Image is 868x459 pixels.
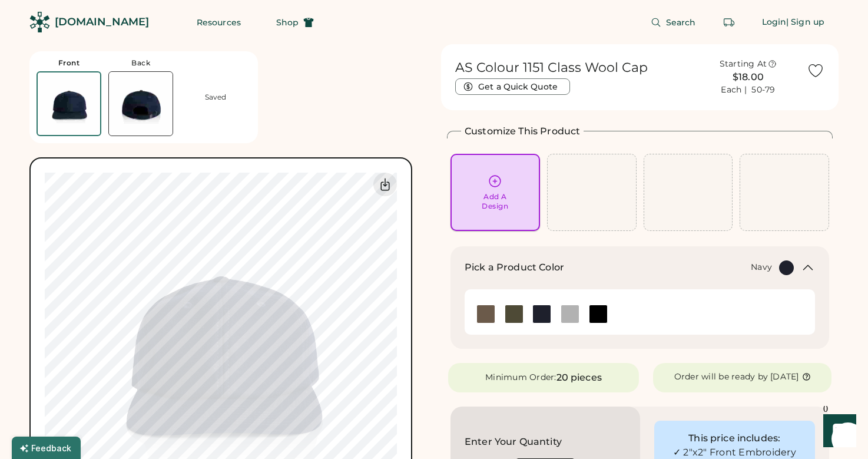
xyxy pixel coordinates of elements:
img: AS Colour 1151 Navy Front Thumbnail [38,72,100,135]
div: Starting At [720,58,767,70]
div: $18.00 [697,70,800,84]
span: Shop [276,18,299,27]
div: Navy [533,305,551,323]
div: Order will be ready by [674,371,768,383]
div: Minimum Order: [485,372,556,384]
h2: Customize This Product [465,124,580,138]
div: Download Front Mockup [373,173,397,196]
div: Front [58,58,80,68]
img: Rendered Logo - Screens [29,12,50,32]
img: Navy Swatch Image [533,305,551,323]
div: Add A Design [482,192,508,211]
div: This price includes: [665,431,805,445]
div: [DOMAIN_NAME] [55,15,149,29]
h2: Enter Your Quantity [465,435,562,449]
h1: AS Colour 1151 Class Wool Cap [455,60,648,76]
div: Walnut [477,305,495,323]
button: Get a Quick Quote [455,78,570,95]
img: Army Swatch Image [505,305,523,323]
button: Shop [262,11,328,34]
div: Saved [205,93,226,102]
img: Steel Swatch Image [561,305,579,323]
h2: Pick a Product Color [465,260,564,275]
img: Black Swatch Image [589,305,607,323]
button: Search [637,11,710,34]
div: Login [762,16,787,28]
div: Each | 50-79 [721,84,775,96]
div: | Sign up [786,16,824,28]
span: Search [666,18,696,27]
img: AS Colour 1151 Navy Back Thumbnail [109,72,173,136]
div: [DATE] [770,371,799,383]
div: Navy [751,262,772,273]
div: Army [505,305,523,323]
div: 20 pieces [556,371,602,385]
div: Steel [561,305,579,323]
img: Walnut Swatch Image [477,305,495,323]
div: Back [131,58,150,68]
div: Black [589,305,607,323]
button: Retrieve an order [717,11,741,34]
button: Resources [183,11,255,34]
iframe: Front Chat [812,406,863,457]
